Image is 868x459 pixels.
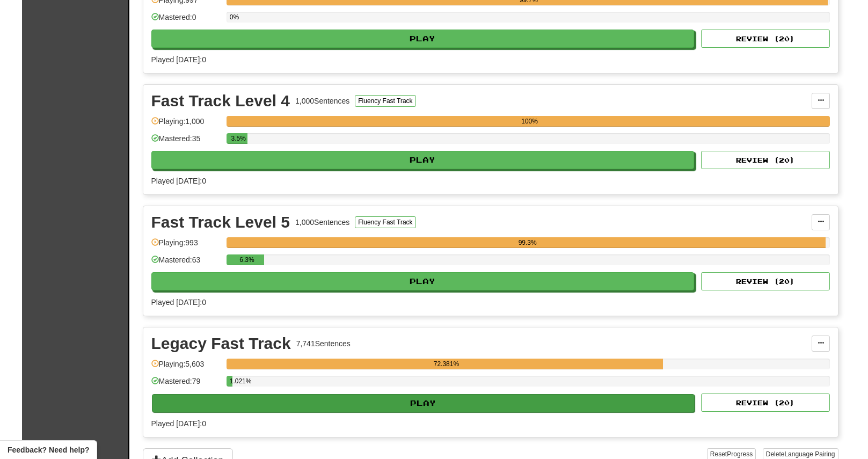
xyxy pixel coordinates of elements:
button: Fluency Fast Track [355,216,415,228]
button: Review (20) [701,30,830,48]
div: Playing: 993 [151,237,221,255]
div: Playing: 1,000 [151,116,221,134]
div: Mastered: 35 [151,133,221,151]
button: Play [151,272,695,290]
div: 7,741 Sentences [296,338,351,349]
button: Review (20) [701,272,830,290]
span: Open feedback widget [8,445,89,455]
div: 72.381% [230,359,663,369]
span: Played [DATE]: 0 [151,419,206,428]
div: Legacy Fast Track [151,336,291,352]
span: Played [DATE]: 0 [151,55,206,64]
span: Progress [727,450,753,458]
button: Review (20) [701,151,830,169]
div: 1.021% [230,376,232,387]
button: Fluency Fast Track [355,95,415,107]
div: Mastered: 79 [151,376,221,394]
button: Play [152,394,695,412]
div: 100% [230,116,830,127]
button: Play [151,151,695,169]
div: Mastered: 0 [151,12,221,30]
div: 1,000 Sentences [295,217,349,228]
div: Mastered: 63 [151,254,221,272]
div: Fast Track Level 5 [151,214,290,230]
span: Played [DATE]: 0 [151,177,206,185]
div: Fast Track Level 4 [151,93,290,109]
button: Play [151,30,695,48]
button: Review (20) [701,394,830,412]
div: Playing: 5,603 [151,359,221,376]
div: 3.5% [230,133,247,144]
div: 1,000 Sentences [295,96,349,106]
div: 6.3% [230,254,265,265]
span: Played [DATE]: 0 [151,298,206,307]
div: 99.3% [230,237,826,248]
span: Language Pairing [784,450,835,458]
